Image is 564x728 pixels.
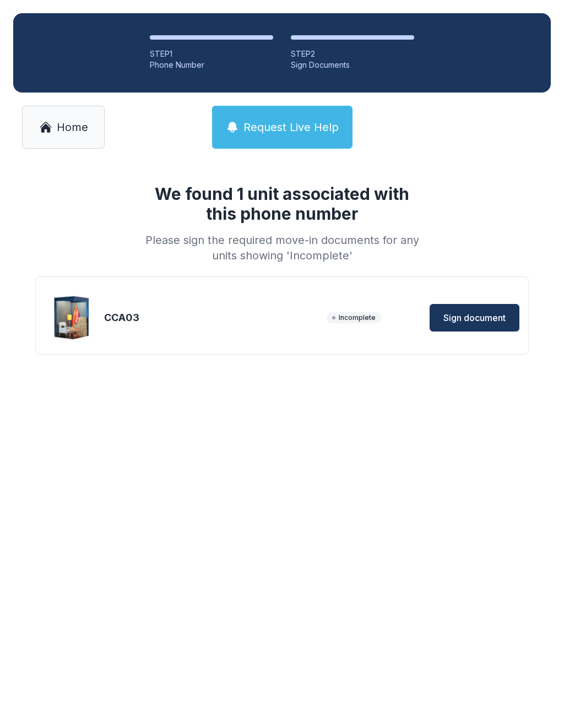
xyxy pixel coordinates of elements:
[57,119,88,135] span: Home
[243,119,339,135] span: Request Live Help
[443,311,506,324] span: Sign document
[141,232,423,263] div: Please sign the required move-in documents for any units showing 'Incomplete'
[327,312,381,323] span: Incomplete
[141,184,423,224] h1: We found 1 unit associated with this phone number
[150,59,273,70] div: Phone Number
[291,59,414,70] div: Sign Documents
[291,48,414,59] div: STEP 2
[104,310,322,325] div: CCA03
[150,48,273,59] div: STEP 1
